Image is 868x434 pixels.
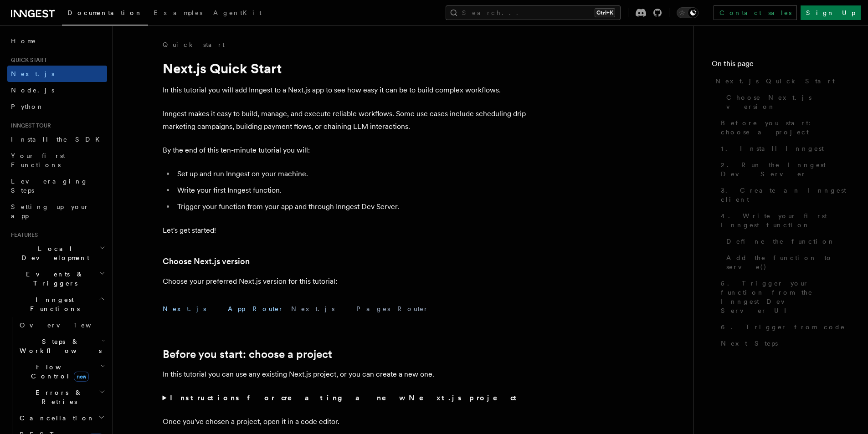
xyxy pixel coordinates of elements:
[163,299,284,319] button: Next.js - App Router
[717,319,850,335] a: 6. Trigger from code
[717,115,850,140] a: Before you start: choose a project
[721,144,824,153] span: 1. Install Inngest
[7,295,98,313] span: Inngest Functions
[721,186,850,204] span: 3. Create an Inngest client
[7,231,38,239] span: Features
[16,414,95,423] span: Cancellation
[11,136,105,143] span: Install the SDK
[7,98,107,115] a: Python
[726,237,835,246] span: Define the function
[7,33,107,49] a: Home
[677,7,699,18] button: Toggle dark mode
[175,184,527,197] li: Write your first Inngest function.
[16,317,107,333] a: Overview
[721,322,845,332] span: 6. Trigger from code
[208,3,267,25] a: AgentKit
[7,173,107,199] a: Leveraging Steps
[7,270,99,288] span: Events & Triggers
[16,337,102,355] span: Steps & Workflows
[62,3,148,26] a: Documentation
[16,410,107,426] button: Cancellation
[163,60,527,77] h1: Next.js Quick Start
[163,368,527,381] p: In this tutorial you can use any existing Next.js project, or you can create a new one.
[16,333,107,359] button: Steps & Workflows
[726,93,850,111] span: Choose Next.js version
[717,182,850,208] a: 3. Create an Inngest client
[154,9,202,16] span: Examples
[11,152,65,168] span: Your first Functions
[7,240,107,266] button: Local Development
[717,335,850,352] a: Next Steps
[11,36,36,46] span: Home
[163,224,527,237] p: Let's get started!
[163,275,527,288] p: Choose your preferred Next.js version for this tutorial:
[11,103,44,110] span: Python
[712,58,850,73] h4: On this page
[7,56,47,64] span: Quick start
[16,384,107,410] button: Errors & Retries
[175,168,527,180] li: Set up and run Inngest on your machine.
[723,233,850,250] a: Define the function
[16,363,100,381] span: Flow Control
[7,82,107,98] a: Node.js
[7,66,107,82] a: Next.js
[163,84,527,97] p: In this tutorial you will add Inngest to a Next.js app to see how easy it can be to build complex...
[163,348,332,361] a: Before you start: choose a project
[170,393,520,402] strong: Instructions for creating a new Next.js project
[74,372,89,382] span: new
[801,5,861,20] a: Sign Up
[7,244,99,262] span: Local Development
[163,144,527,157] p: By the end of this ten-minute tutorial you will:
[723,250,850,275] a: Add the function to serve()
[721,339,778,348] span: Next Steps
[717,157,850,182] a: 2. Run the Inngest Dev Server
[16,359,107,384] button: Flow Controlnew
[7,266,107,291] button: Events & Triggers
[163,255,250,268] a: Choose Next.js version
[7,148,107,173] a: Your first Functions
[163,392,527,404] summary: Instructions for creating a new Next.js project
[726,253,850,271] span: Add the function to serve()
[446,5,621,20] button: Search...Ctrl+K
[717,140,850,157] a: 1. Install Inngest
[721,211,850,230] span: 4. Write your first Inngest function
[11,87,54,94] span: Node.js
[721,279,850,315] span: 5. Trigger your function from the Inngest Dev Server UI
[291,299,429,319] button: Next.js - Pages Router
[163,107,527,133] p: Inngest makes it easy to build, manage, and execute reliable workflows. Some use cases include sc...
[7,199,107,224] a: Setting up your app
[11,70,54,77] span: Next.js
[11,178,88,194] span: Leveraging Steps
[723,89,850,115] a: Choose Next.js version
[163,415,527,428] p: Once you've chosen a project, open it in a code editor.
[7,291,107,317] button: Inngest Functions
[712,73,850,89] a: Next.js Quick Start
[714,5,797,20] a: Contact sales
[721,160,850,179] span: 2. Run the Inngest Dev Server
[175,200,527,213] li: Trigger your function from your app and through Inngest Dev Server.
[16,388,99,406] span: Errors & Retries
[20,322,113,329] span: Overview
[7,122,51,129] span: Inngest tour
[721,118,850,137] span: Before you start: choose a project
[715,77,835,86] span: Next.js Quick Start
[7,131,107,148] a: Install the SDK
[67,9,143,16] span: Documentation
[595,8,615,17] kbd: Ctrl+K
[148,3,208,25] a: Examples
[717,208,850,233] a: 4. Write your first Inngest function
[717,275,850,319] a: 5. Trigger your function from the Inngest Dev Server UI
[163,40,225,49] a: Quick start
[11,203,89,220] span: Setting up your app
[213,9,262,16] span: AgentKit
